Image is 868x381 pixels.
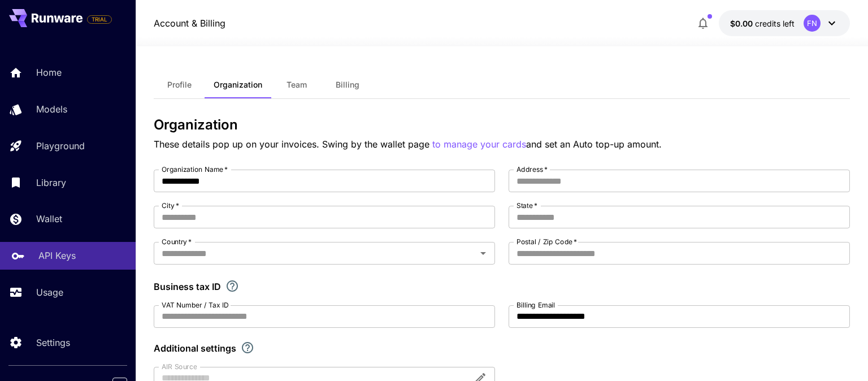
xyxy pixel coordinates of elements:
label: Country [162,237,192,246]
span: $0.00 [730,19,755,28]
svg: If you are a business tax registrant, please enter your business tax ID here. [225,279,239,293]
p: Additional settings [154,341,236,355]
p: Settings [36,336,70,349]
span: Organization [214,80,262,90]
p: Home [36,66,62,79]
label: Address [517,164,548,174]
button: to manage your cards [432,137,526,151]
label: Postal / Zip Code [517,237,577,246]
label: AIR Source [162,362,197,371]
div: FN [804,15,821,32]
p: API Keys [38,249,76,262]
svg: Explore additional customization settings [241,341,254,354]
p: Business tax ID [154,280,221,293]
span: and set an Auto top-up amount. [526,138,662,150]
button: $0.00FN [719,10,850,36]
span: Add your payment card to enable full platform functionality. [87,12,112,26]
span: Team [287,80,307,90]
h3: Organization [154,117,849,133]
label: Organization Name [162,164,228,174]
label: City [162,201,179,210]
nav: breadcrumb [154,16,225,30]
span: credits left [755,19,795,28]
span: Billing [336,80,359,90]
p: Library [36,176,66,189]
p: Models [36,102,67,116]
button: Open [475,245,491,261]
label: Billing Email [517,300,555,310]
p: Playground [36,139,85,153]
label: State [517,201,537,210]
div: $0.00 [730,18,795,29]
label: VAT Number / Tax ID [162,300,229,310]
p: Usage [36,285,63,299]
p: Wallet [36,212,62,226]
a: Account & Billing [154,16,225,30]
span: Profile [167,80,192,90]
span: TRIAL [88,15,111,24]
span: These details pop up on your invoices. Swing by the wallet page [154,138,432,150]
